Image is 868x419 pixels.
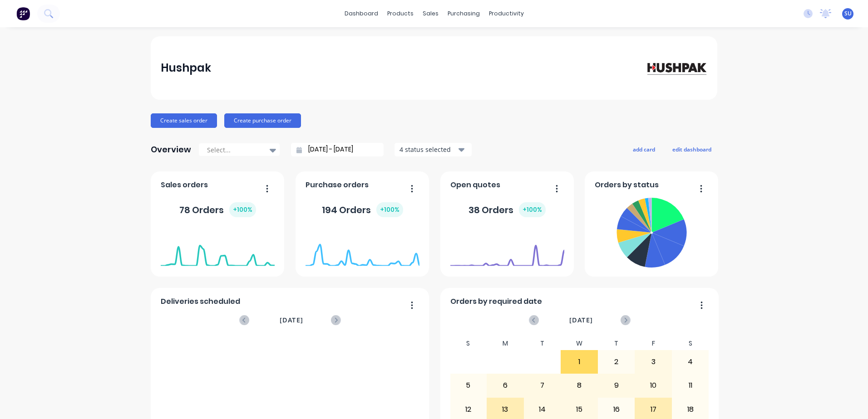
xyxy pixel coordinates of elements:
[635,351,671,373] div: 3
[376,202,403,217] div: + 100 %
[672,337,709,350] div: S
[519,202,546,217] div: + 100 %
[487,337,524,350] div: M
[569,315,593,325] span: [DATE]
[844,10,852,18] span: SU
[179,202,256,217] div: 78 Orders
[229,202,256,217] div: + 100 %
[672,374,709,397] div: 11
[161,59,211,77] div: Hushpak
[224,113,301,128] button: Create purchase order
[644,60,707,76] img: Hushpak
[450,180,500,190] span: Open quotes
[450,374,487,397] div: 5
[484,7,528,20] div: productivity
[161,180,208,190] span: Sales orders
[340,7,383,20] a: dashboard
[487,374,523,397] div: 6
[598,374,635,397] div: 9
[322,202,403,217] div: 194 Orders
[598,337,635,350] div: T
[469,202,546,217] div: 38 Orders
[306,180,369,190] span: Purchase orders
[561,374,597,397] div: 8
[635,337,672,350] div: F
[561,337,598,350] div: W
[280,315,303,325] span: [DATE]
[16,7,30,20] img: Factory
[635,374,671,397] div: 10
[443,7,484,20] div: purchasing
[598,351,635,373] div: 2
[399,145,457,154] div: 4 status selected
[561,351,597,373] div: 1
[524,337,561,350] div: T
[627,143,661,155] button: add card
[383,7,418,20] div: products
[666,143,717,155] button: edit dashboard
[151,113,217,128] button: Create sales order
[151,141,191,159] div: Overview
[595,180,659,190] span: Orders by status
[524,374,561,397] div: 7
[395,143,472,156] button: 4 status selected
[672,351,709,373] div: 4
[450,337,487,350] div: S
[418,7,443,20] div: sales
